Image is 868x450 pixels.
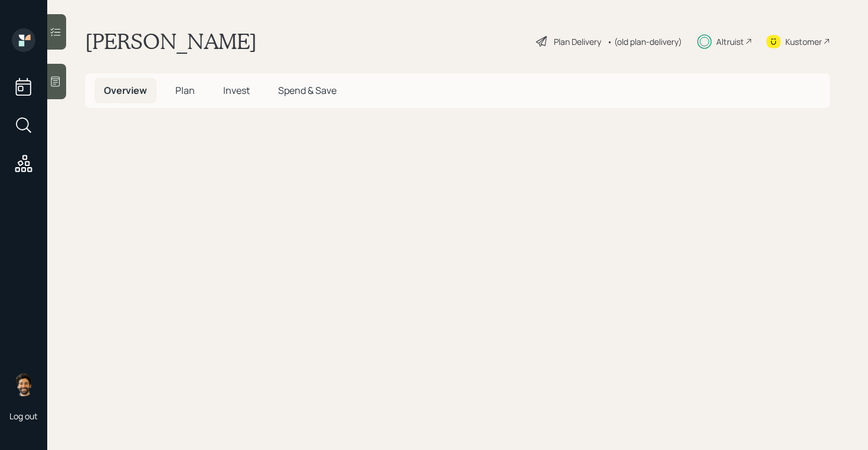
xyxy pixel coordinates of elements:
span: Invest [223,84,250,97]
div: Altruist [716,35,744,48]
span: Plan [175,84,195,97]
div: Kustomer [785,35,822,48]
div: Log out [9,410,38,422]
span: Spend & Save [278,84,337,97]
span: Overview [104,84,147,97]
div: • (old plan-delivery) [607,35,682,48]
div: Plan Delivery [554,35,601,48]
img: eric-schwartz-headshot.png [12,373,35,396]
h1: [PERSON_NAME] [85,28,257,54]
